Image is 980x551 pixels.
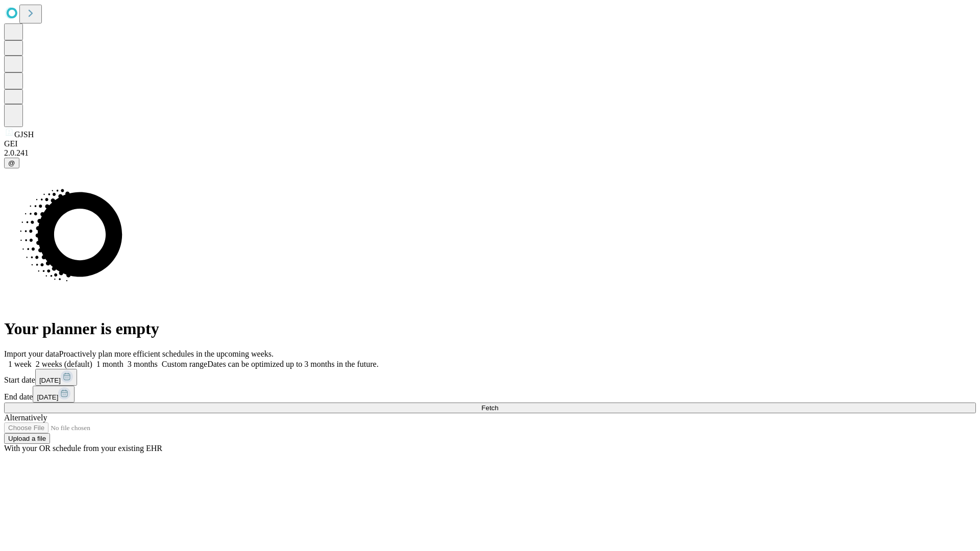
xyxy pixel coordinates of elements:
button: Fetch [4,403,976,413]
span: Custom range [162,360,207,368]
span: Import your data [4,349,59,358]
span: GJSH [14,130,34,139]
div: End date [4,386,976,403]
span: Proactively plan more efficient schedules in the upcoming weeks. [59,349,274,358]
span: 3 months [128,360,158,368]
span: [DATE] [37,393,58,401]
span: @ [8,159,15,167]
button: [DATE] [35,369,77,386]
div: GEI [4,139,976,148]
div: Start date [4,369,976,386]
span: Dates can be optimized up to 3 months in the future. [207,360,378,368]
h1: Your planner is empty [4,319,976,338]
span: 1 week [8,360,32,368]
button: @ [4,158,19,168]
span: 1 month [96,360,124,368]
span: With your OR schedule from your existing EHR [4,444,162,453]
span: 2 weeks (default) [36,360,92,368]
button: Upload a file [4,433,50,444]
span: Alternatively [4,413,47,422]
button: [DATE] [33,386,75,403]
span: [DATE] [39,377,61,384]
span: Fetch [481,404,498,412]
div: 2.0.241 [4,148,976,158]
